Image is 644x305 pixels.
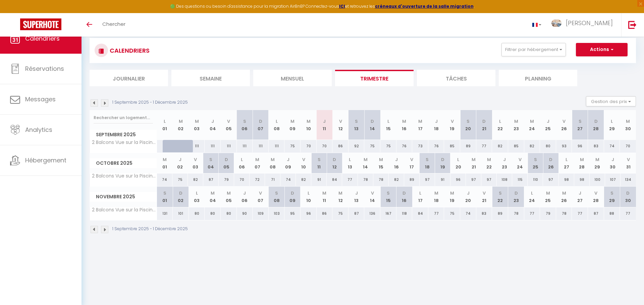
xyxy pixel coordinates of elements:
[253,207,269,220] div: 109
[205,187,221,207] th: 04
[574,173,590,186] div: 98
[547,118,549,124] abbr: J
[227,118,230,124] abbr: V
[572,110,588,140] th: 27
[580,156,584,163] abbr: M
[540,187,556,207] th: 25
[610,190,613,196] abbr: S
[546,190,550,196] abbr: M
[528,153,543,173] th: 25
[460,110,476,140] th: 20
[97,13,130,37] a: Chercher
[211,118,214,124] abbr: J
[546,13,621,37] a: ... [PERSON_NAME]
[435,153,450,173] th: 19
[444,110,460,140] th: 19
[112,99,188,106] p: 1 Septembre 2025 - 1 Décembre 2025
[418,118,422,124] abbr: M
[194,156,197,163] abbr: V
[444,140,460,152] div: 85
[450,153,466,173] th: 20
[626,118,630,124] abbr: M
[428,207,444,220] div: 77
[426,156,429,163] abbr: S
[318,156,321,163] abbr: S
[203,173,219,186] div: 87
[572,140,588,152] div: 96
[108,43,150,58] h3: CALENDRIERS
[389,173,404,186] div: 82
[243,118,246,124] abbr: S
[412,187,428,207] th: 17
[481,173,497,186] div: 97
[412,207,428,220] div: 84
[420,173,435,186] div: 97
[323,118,326,124] abbr: J
[621,153,636,173] th: 31
[396,140,413,152] div: 76
[412,110,428,140] th: 17
[556,187,572,207] th: 26
[588,187,604,207] th: 28
[457,156,459,163] abbr: L
[339,3,345,9] strong: ICI
[499,70,577,86] li: Planning
[402,118,406,124] abbr: M
[221,140,237,152] div: 111
[90,130,157,140] span: Septembre 2025
[348,207,365,220] div: 87
[594,118,598,124] abbr: D
[280,153,296,173] th: 09
[534,156,537,163] abbr: S
[234,173,250,186] div: 70
[508,187,524,207] th: 23
[499,118,501,124] abbr: L
[482,118,486,124] abbr: D
[611,118,613,124] abbr: L
[25,156,66,164] span: Hébergement
[501,43,566,56] button: Filtrer par hébergement
[163,190,166,196] abbr: S
[476,207,492,220] div: 83
[588,110,604,140] th: 28
[219,173,234,186] div: 79
[373,153,389,173] th: 15
[203,153,219,173] th: 04
[284,140,301,152] div: 75
[173,110,189,140] th: 02
[435,173,450,186] div: 91
[515,190,518,196] abbr: D
[237,140,253,152] div: 111
[396,187,413,207] th: 16
[519,156,522,163] abbr: V
[373,173,389,186] div: 78
[574,153,590,173] th: 28
[189,187,205,207] th: 03
[253,187,269,207] th: 07
[225,156,228,163] abbr: D
[338,190,342,196] abbr: M
[311,153,327,173] th: 11
[590,153,605,173] th: 29
[301,207,317,220] div: 96
[540,207,556,220] div: 79
[531,190,533,196] abbr: L
[211,190,215,196] abbr: M
[508,110,524,140] th: 23
[611,156,614,163] abbr: J
[311,173,327,186] div: 91
[466,173,481,186] div: 97
[492,140,508,152] div: 82
[435,118,438,124] abbr: J
[171,70,250,86] li: Semaine
[358,153,373,173] th: 14
[467,190,470,196] abbr: J
[20,18,61,30] img: Super Booking
[25,125,52,134] span: Analytics
[317,187,333,207] th: 11
[566,19,613,27] span: [PERSON_NAME]
[371,190,374,196] abbr: V
[524,187,540,207] th: 24
[205,110,221,140] th: 04
[284,110,301,140] th: 09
